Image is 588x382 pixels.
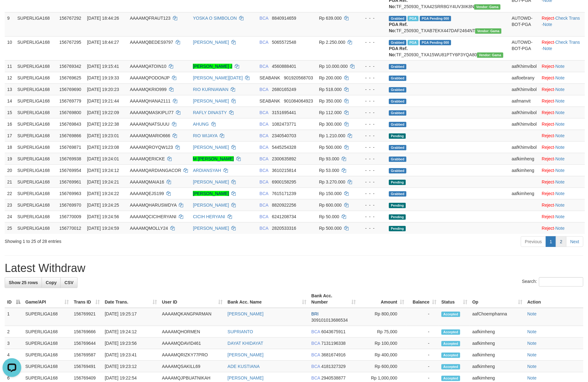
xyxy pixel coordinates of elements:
a: [PERSON_NAME] [228,352,264,357]
a: [PERSON_NAME][DATE] [193,75,243,80]
a: RIO WIJAYA [193,133,217,138]
span: AAAAMQNATSUUU [130,122,169,127]
span: AAAAMQBEDES9797 [130,40,173,45]
span: Grabbed [389,64,406,69]
a: Note [555,64,565,69]
td: 14 [5,95,15,107]
td: TF_250930_TXA15WU81PTY6P3YQA80 [386,36,509,60]
a: Note [543,22,552,27]
td: AUTOWD-BOT-PGA [509,36,539,60]
a: [PERSON_NAME] [193,98,229,103]
span: Rp 3.270.000 [319,179,345,184]
span: BCA [259,168,268,173]
th: Game/API: activate to sort column ascending [23,290,71,308]
a: Next [566,236,583,247]
span: AAAAMQATOIN10 [130,64,166,69]
a: DAYAT KHIDAYAT [228,341,263,346]
a: Note [555,122,565,127]
span: [DATE] 19:22:09 [87,110,119,115]
span: BCA [259,87,268,92]
td: 19 [5,153,15,164]
span: Copy 3610215814 to clipboard [272,168,296,173]
th: Balance: activate to sort column ascending [407,290,439,308]
span: AAAAMQEJS199 [130,191,164,196]
td: 24 [5,211,15,222]
span: AAAAMQARDIANGACOR [130,168,181,173]
span: [DATE] 19:23:08 [87,145,119,150]
span: BCA [259,110,268,115]
td: aafKhimvibol [509,107,539,118]
td: 12 [5,72,15,83]
span: AAAAMQMAIA16 [130,179,164,184]
span: Marked by aafsoycanthlai [408,40,419,45]
span: Copy [46,280,57,285]
div: - - - [360,15,384,21]
span: [DATE] 19:24:12 [87,168,119,173]
td: SUPERLIGA168 [15,60,57,72]
td: · · [539,12,585,36]
a: Note [555,226,565,231]
td: SUPERLIGA168 [15,222,57,234]
td: · [539,72,585,83]
a: Reject [542,214,554,219]
a: Note [555,203,565,208]
span: Rp 150.000 [319,191,342,196]
div: - - - [360,98,384,104]
a: Check Trans [555,40,580,45]
a: CICIH HERYANI [193,214,225,219]
td: 18 [5,141,15,153]
a: Reject [542,98,554,103]
span: 156769866 [59,133,81,138]
a: ADE KUSTIANA [228,364,260,369]
td: aafkimheng [509,188,539,199]
td: SUPERLIGA168 [15,95,57,107]
td: aafKhimvibol [509,83,539,95]
span: 156770009 [59,214,81,219]
a: 1 [546,236,556,247]
span: AAAAMQERICKE [130,156,165,161]
span: AAAAMQHARUSWDYA [130,203,176,208]
a: [PERSON_NAME] [228,375,264,380]
span: BCA [259,145,268,150]
span: [DATE] 18:44:27 [87,40,119,45]
span: Copy 6241208734 to clipboard [272,214,296,219]
span: SEABANK [259,75,280,80]
span: Rp 112.000 [319,110,342,115]
td: SUPERLIGA168 [15,164,57,176]
span: Copy 901084064923 to clipboard [284,98,313,103]
span: Grabbed [389,76,406,81]
td: 15 [5,107,15,118]
td: SUPERLIGA168 [15,72,57,83]
td: · [539,107,585,118]
td: aafloebrany [509,72,539,83]
td: · · [539,36,585,60]
span: Rp 300.000 [319,122,342,127]
span: Copy 7615171239 to clipboard [272,191,296,196]
span: 156769938 [59,156,81,161]
th: ID: activate to sort column descending [5,290,23,308]
span: AAAAMQKRIO999 [130,87,167,92]
a: Reject [542,110,554,115]
td: 23 [5,199,15,211]
a: Reject [542,75,554,80]
td: SUPERLIGA168 [15,12,57,36]
span: [DATE] 19:24:01 [87,156,119,161]
span: [DATE] 19:23:01 [87,133,119,138]
a: Reject [542,122,554,127]
span: Pending [389,203,406,208]
span: [DATE] 18:44:26 [87,16,119,21]
a: Copy [42,277,61,288]
td: · [539,176,585,188]
td: 21 [5,176,15,188]
span: Rp 1.210.000 [319,133,345,138]
th: Status: activate to sort column ascending [439,290,470,308]
b: PGA Ref. No: [389,46,408,57]
span: AAAAMQPODONJP [130,75,169,80]
td: SUPERLIGA168 [15,188,57,199]
td: aafKhimvibol [509,118,539,130]
a: 2 [556,236,566,247]
td: aafmanvit [509,95,539,107]
a: Reject [542,203,554,208]
td: SUPERLIGA168 [15,153,57,164]
span: Grabbed [389,168,406,173]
